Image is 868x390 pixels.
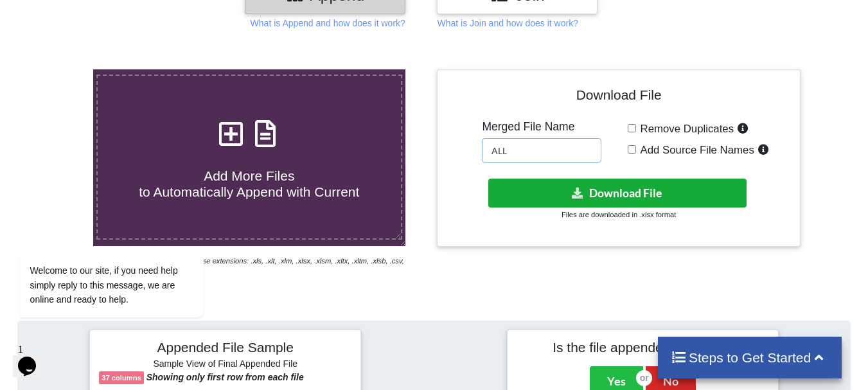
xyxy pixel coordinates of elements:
[139,168,359,199] span: Add More Files to Automatically Append with Current
[251,17,405,30] p: What is Append and how does it work?
[102,374,141,382] b: 37 columns
[437,17,578,30] p: What is Join and how does it work?
[99,339,351,357] h4: Appended File Sample
[447,79,790,116] h4: Download File
[13,339,54,377] iframe: chat widget
[93,257,404,278] i: You can select files with any of these extensions: .xls, .xlt, .xlm, .xlsx, .xlsm, .xltx, .xltm, ...
[517,339,769,355] h4: Is the file appended correctly?
[562,211,676,218] small: Files are downloaded in .xlsx format
[146,372,304,382] b: Showing only first row from each file
[482,120,601,134] h5: Merged File Name
[636,123,734,135] span: Remove Duplicates
[636,144,754,156] span: Add Source File Names
[488,179,747,208] button: Download File
[13,137,244,332] iframe: chat widget
[671,350,829,366] h4: Steps to Get Started
[99,359,351,371] h6: Sample View of Final Appended File
[482,138,601,163] input: Enter File Name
